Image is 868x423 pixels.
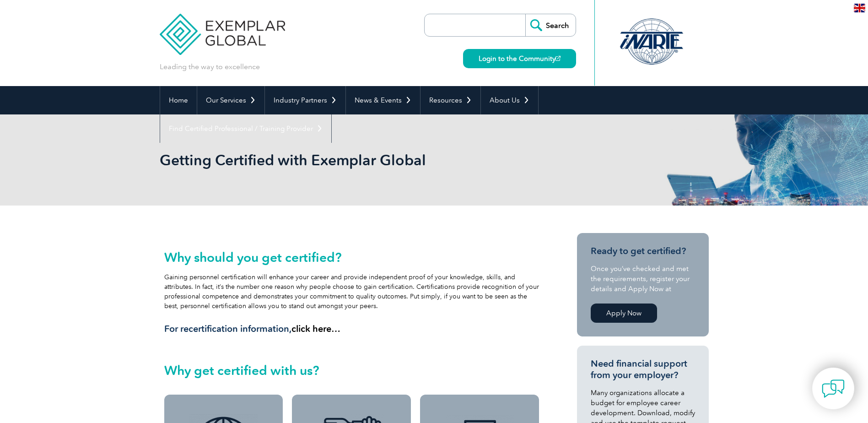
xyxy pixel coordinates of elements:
h3: Need financial support from your employer? [591,358,695,381]
div: Gaining personnel certification will enhance your career and provide independent proof of your kn... [164,250,539,335]
h2: Why should you get certified? [164,250,539,265]
h1: Getting Certified with Exemplar Global [160,151,511,169]
a: Our Services [197,86,264,114]
a: Apply Now [591,304,657,323]
p: Once you’ve checked and met the requirements, register your details and Apply Now at [591,264,695,294]
h2: Why get certified with us? [164,363,539,378]
a: Login to the Community [463,49,576,68]
h3: For recertification information, [164,323,539,335]
a: News & Events [346,86,420,114]
img: open_square.png [555,56,561,61]
a: About Us [481,86,538,114]
input: Search [525,14,576,36]
a: click here… [291,323,340,334]
h3: Ready to get certified? [591,245,695,257]
a: Industry Partners [265,86,345,114]
img: en [854,4,865,12]
a: Resources [421,86,480,114]
p: Leading the way to excellence [160,62,260,72]
img: contact-chat.png [822,377,845,400]
a: Find Certified Professional / Training Provider [160,114,331,143]
a: Home [160,86,197,114]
